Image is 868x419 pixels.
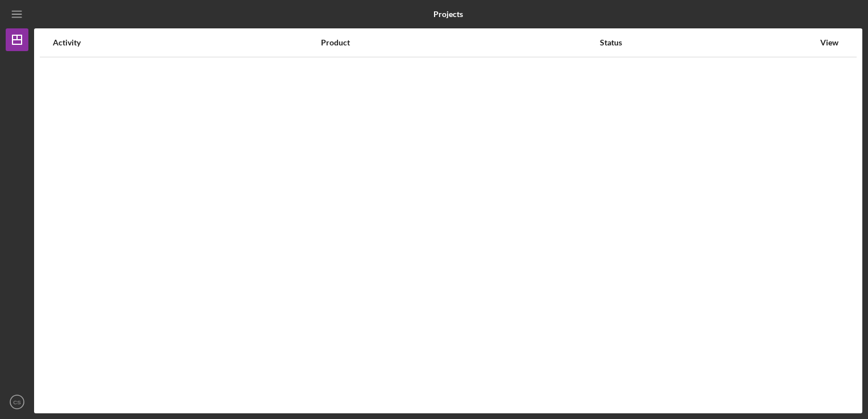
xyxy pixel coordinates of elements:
[321,38,599,47] div: Product
[6,391,28,413] button: CS
[53,38,320,47] div: Activity
[433,10,463,19] b: Projects
[13,399,20,405] text: CS
[815,38,844,47] div: View
[600,38,814,47] div: Status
